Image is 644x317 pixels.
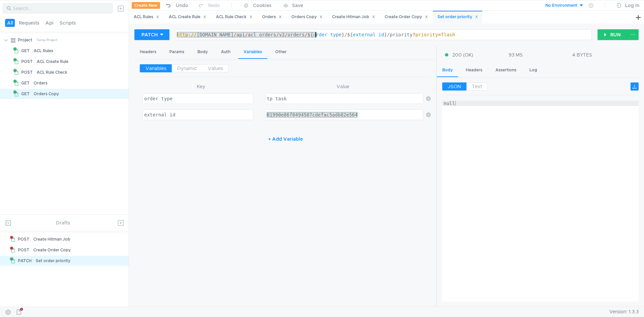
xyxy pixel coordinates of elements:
span: 200 (OK) [452,51,473,59]
span: Values [208,65,223,71]
div: Cookies [253,1,271,9]
div: ACL Rule Check [37,67,67,77]
div: Auth [216,46,236,58]
div: ACL Rule Check [216,13,253,21]
div: Set order priority [438,13,478,21]
span: GET [21,78,30,88]
div: Variables [238,46,267,59]
span: Text [472,83,482,90]
button: Redo [193,0,225,10]
div: Project [18,35,32,45]
div: Create Hitman Job [332,13,375,21]
div: 4 BYTES [572,52,592,58]
button: All [5,19,15,27]
th: Key [140,82,262,91]
div: Headers [460,64,488,76]
div: Body [192,46,213,58]
span: POST [18,245,29,255]
div: Drafts [56,219,70,227]
div: Create Order Copy [385,13,428,21]
div: Orders Copy [34,89,59,99]
div: Assertions [490,64,522,76]
div: Create Order Copy [33,245,71,255]
span: POST [18,234,29,244]
div: ACL Create Rule [37,57,68,67]
div: ACL Rules [134,13,159,21]
div: Log [524,64,543,76]
div: No Environment [545,2,577,9]
div: Headers [134,46,162,58]
button: RUN [598,29,627,40]
span: GET [21,46,30,56]
button: Undo [160,0,193,10]
button: Api [43,19,56,27]
div: PATCH [141,31,158,38]
div: Orders Copy [291,13,323,21]
div: ACL Create Rule [169,13,206,21]
span: Dynamic [177,65,197,71]
span: JSON [448,83,461,90]
div: Params [164,46,190,58]
button: Requests [17,19,41,27]
div: Orders [34,78,47,88]
span: GET [21,89,30,99]
div: Body [437,64,458,77]
button: PATCH [134,29,169,40]
div: Orders [262,13,282,21]
span: Version: 1.3.3 [609,307,639,317]
div: Temp Project [36,35,58,45]
div: ACL Rules [34,46,53,56]
button: Scripts [58,19,78,27]
div: Other [270,46,292,58]
span: POST [21,67,33,77]
span: PATCH [18,256,32,266]
span: Variables [146,65,166,71]
input: Search... [13,5,108,12]
div: Log In [625,1,639,9]
button: + Add Variable [263,134,308,144]
span: POST [21,57,33,67]
div: Redo [208,1,220,9]
div: Set order priority [36,256,70,266]
div: 93 MS [509,52,523,58]
th: Value [262,82,424,91]
button: Create New [132,2,160,9]
div: Undo [176,1,188,9]
div: Create Hitman Job [33,234,70,244]
div: Save [292,3,303,8]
